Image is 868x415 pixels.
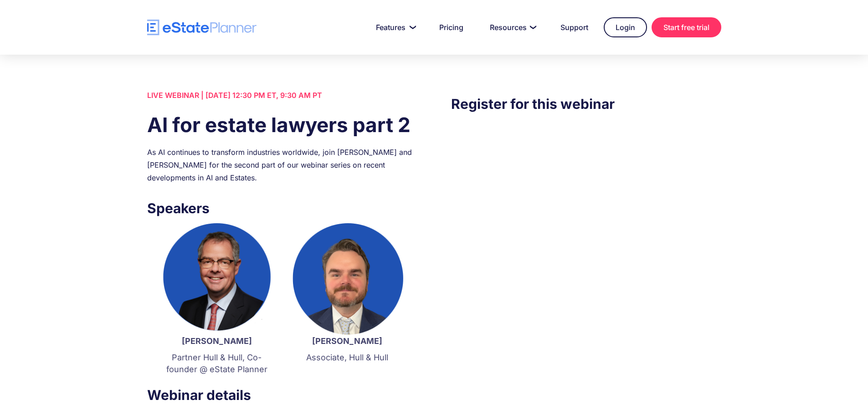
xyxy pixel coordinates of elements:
a: home [147,20,257,36]
a: Features [365,18,424,36]
a: Support [550,18,599,36]
h3: Register for this webinar [451,93,721,114]
h3: Speakers [147,198,417,219]
h1: AI for estate lawyers part 2 [147,111,417,139]
strong: [PERSON_NAME] [312,336,382,346]
div: As AI continues to transform industries worldwide, join [PERSON_NAME] and [PERSON_NAME] for the s... [147,146,417,184]
strong: [PERSON_NAME] [182,336,252,346]
p: Partner Hull & Hull, Co-founder @ eState Planner [161,352,273,375]
a: Pricing [428,18,474,36]
h3: Webinar details [147,384,417,405]
a: Resources [479,18,545,36]
a: Start free trial [652,17,721,37]
iframe: Form 0 [451,133,721,201]
a: Login [604,17,647,37]
div: LIVE WEBINAR | [DATE] 12:30 PM ET, 9:30 AM PT [147,89,417,102]
p: Associate, Hull & Hull [291,352,403,364]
